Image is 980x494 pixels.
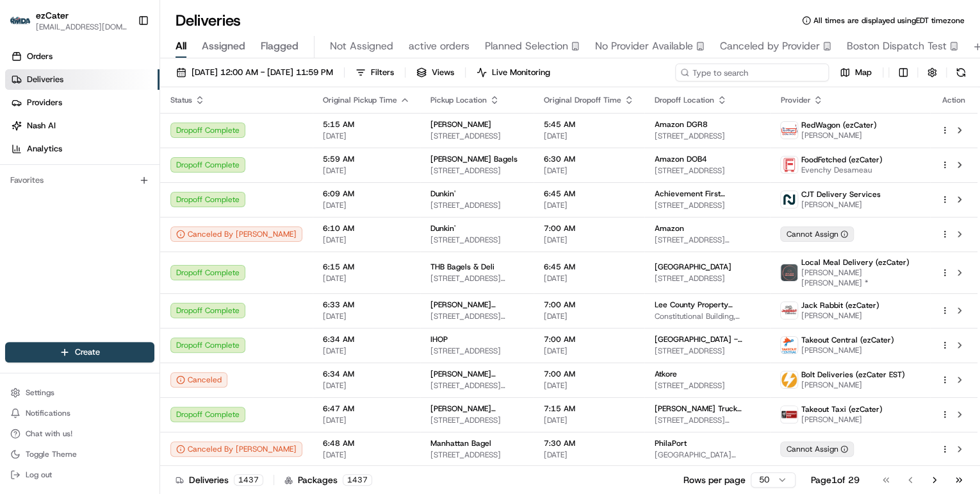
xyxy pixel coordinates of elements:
[813,15,965,26] span: All times are displayed using EDT timezone
[655,346,760,356] span: [STREET_ADDRESS]
[350,64,400,81] button: Filters
[430,119,491,130] span: [PERSON_NAME]
[430,154,518,164] span: [PERSON_NAME] Bagels
[801,370,904,380] span: Bolt Deliveries (ezCater EST)
[26,388,54,398] span: Settings
[780,95,810,105] span: Provider
[675,64,829,81] input: Type to search
[430,131,523,141] span: [STREET_ADDRESS]
[5,69,159,90] a: Deliveries
[323,235,410,245] span: [DATE]
[121,186,206,199] span: API Documentation
[218,126,233,142] button: Start new chat
[655,369,677,379] span: Atkore
[170,441,302,457] div: Canceled By [PERSON_NAME]
[10,17,31,25] img: ezCater
[801,404,882,414] span: Takeout Taxi (ezCater)
[544,166,634,176] span: [DATE]
[170,64,339,81] button: [DATE] 12:00 AM - [DATE] 11:59 PM
[343,474,372,486] div: 1437
[544,200,634,210] span: [DATE]
[430,311,523,321] span: [STREET_ADDRESS][PERSON_NAME]
[323,189,410,199] span: 6:09 AM
[801,380,904,390] span: [PERSON_NAME]
[683,473,746,486] p: Rows per page
[90,217,155,227] a: Powered byPylon
[655,119,708,130] span: Amazon DGR8
[323,131,410,141] span: [DATE]
[655,166,760,176] span: [STREET_ADDRESS]
[801,414,882,425] span: [PERSON_NAME]
[323,95,397,105] span: Original Pickup Time
[655,438,687,448] span: PhilaPort
[27,97,62,108] span: Providers
[430,273,523,284] span: [STREET_ADDRESS][PERSON_NAME]
[432,67,454,78] span: Views
[5,46,159,67] a: Orders
[27,74,63,85] span: Deliveries
[544,273,634,284] span: [DATE]
[544,95,621,105] span: Original Dropoff Time
[655,311,760,321] span: Constitutional Building, [STREET_ADDRESS][PERSON_NAME][PERSON_NAME]
[544,415,634,425] span: [DATE]
[430,262,494,272] span: THB Bagels & Deli
[170,95,192,105] span: Status
[780,226,854,242] div: Cannot Assign
[544,223,634,234] span: 7:00 AM
[655,404,760,414] span: [PERSON_NAME] Truck Centers
[801,311,879,321] span: [PERSON_NAME]
[781,157,797,173] img: FoodFetched.jpg
[544,119,634,130] span: 5:45 AM
[801,155,882,165] span: FoodFetched (ezCater)
[5,404,154,422] button: Notifications
[544,334,634,345] span: 7:00 AM
[655,334,760,345] span: [GEOGRAPHIC_DATA] - School Nutrition
[261,38,298,54] span: Flagged
[720,38,820,54] span: Canceled by Provider
[323,380,410,391] span: [DATE]
[8,181,103,204] a: 📗Knowledge Base
[26,449,77,459] span: Toggle Theme
[26,186,98,199] span: Knowledge Base
[544,154,634,164] span: 6:30 AM
[471,64,556,81] button: Live Monitoring
[544,369,634,379] span: 7:00 AM
[323,311,410,321] span: [DATE]
[655,273,760,284] span: [STREET_ADDRESS]
[323,262,410,272] span: 6:15 AM
[5,139,159,159] a: Analytics
[170,372,227,388] button: Canceled
[430,200,523,210] span: [STREET_ADDRESS]
[801,130,876,141] span: [PERSON_NAME]
[170,226,302,242] button: Canceled By [PERSON_NAME]
[26,429,72,439] span: Chat with us!
[13,123,36,146] img: 1736555255976-a54dd68f-1ca7-489b-9aae-adbdc363a1c4
[655,450,760,460] span: [GEOGRAPHIC_DATA][STREET_ADDRESS][US_STATE]
[940,95,967,105] div: Action
[492,67,550,78] span: Live Monitoring
[430,223,455,234] span: Dunkin'
[544,235,634,245] span: [DATE]
[430,189,455,199] span: Dunkin'
[544,438,634,448] span: 7:30 AM
[801,120,876,130] span: RedWagon (ezCater)
[5,170,154,191] div: Favorites
[5,445,154,463] button: Toggle Theme
[36,9,69,22] button: ezCater
[323,119,410,130] span: 5:15 AM
[323,300,410,310] span: 6:33 AM
[108,187,118,198] div: 💻
[430,300,523,310] span: [PERSON_NAME] Doughnuts
[430,235,523,245] span: [STREET_ADDRESS]
[801,335,894,345] span: Takeout Central (ezCater)
[27,51,53,62] span: Orders
[485,38,568,54] span: Planned Selection
[36,22,127,32] button: [EMAIL_ADDRESS][DOMAIN_NAME]
[544,189,634,199] span: 6:45 AM
[544,380,634,391] span: [DATE]
[781,264,797,281] img: lmd_logo.png
[781,122,797,139] img: time_to_eat_nevada_logo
